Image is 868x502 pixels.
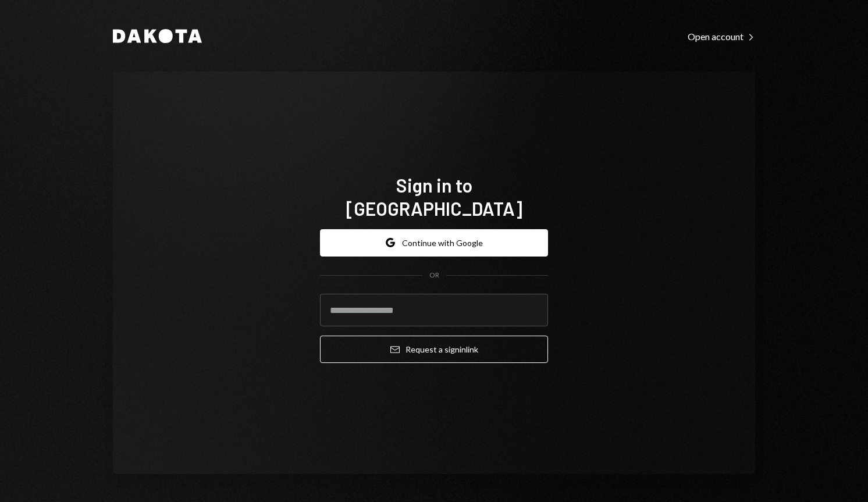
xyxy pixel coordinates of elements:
button: Request a signinlink [320,336,548,363]
div: Open account [688,31,755,42]
a: Open account [688,30,755,42]
button: Continue with Google [320,229,548,257]
div: OR [429,270,439,280]
h1: Sign in to [GEOGRAPHIC_DATA] [320,173,548,220]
